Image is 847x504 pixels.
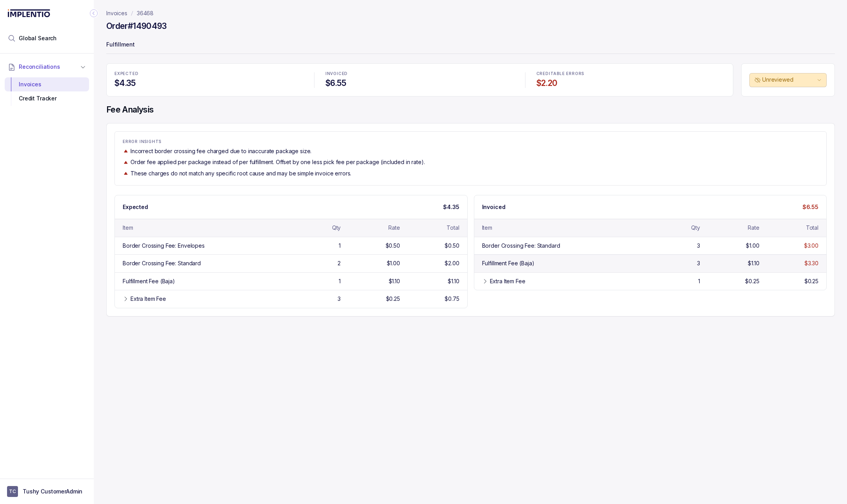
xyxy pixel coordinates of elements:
div: $0.50 [386,242,400,250]
p: Incorrect border crossing fee charged due to inaccurate package size. [130,147,311,155]
p: EXPECTED [114,71,303,76]
div: Reconciliations [5,76,89,107]
h4: Fee Analysis [106,104,835,115]
p: Invoiced [482,203,506,211]
div: $2.00 [445,259,459,267]
p: INVOICED [325,71,514,76]
a: Invoices [106,9,127,17]
h4: Order #1490493 [106,21,167,32]
img: trend image [123,170,129,176]
div: 3 [697,242,700,250]
div: Item [482,224,492,232]
a: 36468 [137,9,154,17]
div: $1.00 [387,259,400,267]
div: 3 [338,295,341,303]
span: Global Search [19,34,57,42]
div: Qty [691,224,700,232]
p: Fulfillment [106,38,835,53]
div: 2 [338,259,341,267]
div: $1.10 [389,277,400,285]
button: Unreviewed [749,73,827,87]
img: trend image [123,148,129,154]
div: Fulfillment Fee (Baja) [482,259,534,267]
div: $1.00 [746,242,759,250]
img: trend image [123,159,129,165]
div: Qty [332,224,341,232]
div: Border Crossing Fee: Standard [123,259,201,267]
div: Extra Item Fee [130,295,166,303]
div: Rate [748,224,759,232]
div: Total [447,224,459,232]
div: Item [123,224,133,232]
p: CREDITABLE ERRORS [536,71,725,76]
nav: breadcrumb [106,9,154,17]
div: 1 [339,277,341,285]
div: Invoices [11,77,83,91]
div: $0.75 [445,295,459,303]
p: Order fee applied per package instead of per fulfillment. Offset by one less pick fee per package... [130,158,425,166]
div: Credit Tracker [11,91,83,105]
h4: $6.55 [325,78,514,89]
div: $0.25 [745,277,759,285]
div: Extra Item Fee [490,277,525,285]
button: User initialsTushy CustomerAdmin [7,486,87,497]
p: Unreviewed [762,76,815,84]
div: Total [806,224,818,232]
div: 1 [698,277,700,285]
div: $0.50 [445,242,459,250]
h4: $4.35 [114,78,303,89]
button: Reconciliations [5,58,89,75]
div: $0.25 [804,277,818,285]
div: $3.00 [804,242,818,250]
p: $4.35 [443,203,459,211]
span: User initials [7,486,18,497]
span: Reconciliations [19,63,60,71]
p: Expected [123,203,148,211]
div: Border Crossing Fee: Envelopes [123,242,205,250]
div: 3 [697,259,700,267]
div: Collapse Icon [89,9,98,18]
p: Tushy CustomerAdmin [23,488,82,495]
div: $1.10 [748,259,759,267]
div: $1.10 [448,277,459,285]
h4: $2.20 [536,78,725,89]
div: 1 [339,242,341,250]
p: ERROR INSIGHTS [123,139,818,144]
div: $0.25 [386,295,400,303]
p: $6.55 [802,203,818,211]
div: Fulfillment Fee (Baja) [123,277,175,285]
div: Rate [388,224,400,232]
p: These charges do not match any specific root cause and may be simple invoice errors. [130,170,351,177]
div: $3.30 [804,259,818,267]
div: Border Crossing Fee: Standard [482,242,560,250]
